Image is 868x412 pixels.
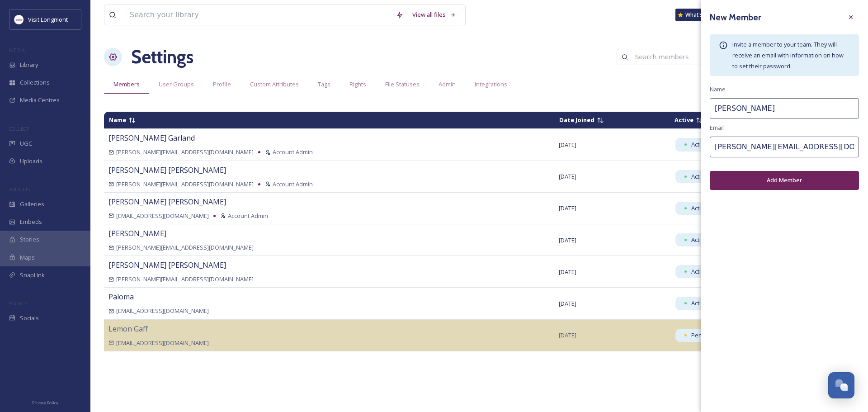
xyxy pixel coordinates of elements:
[828,372,854,398] button: Open Chat
[108,292,134,302] span: Paloma
[559,331,576,339] span: [DATE]
[408,6,461,24] a: View all files
[228,212,268,220] span: Account Admin
[385,80,420,89] span: File Statuses
[20,157,42,166] span: Uploads
[559,172,576,180] span: [DATE]
[9,186,30,193] span: WIDGETS
[9,47,25,53] span: MEDIA
[131,43,193,71] h1: Settings
[116,307,209,315] span: [EMAIL_ADDRESS][DOMAIN_NAME]
[32,397,58,407] a: Privacy Policy
[113,80,140,89] span: Members
[675,9,721,21] a: What's New
[559,141,576,149] span: [DATE]
[116,180,254,189] span: [PERSON_NAME][EMAIL_ADDRESS][DOMAIN_NAME]
[116,339,209,347] span: [EMAIL_ADDRESS][DOMAIN_NAME]
[710,85,726,94] span: Name
[250,80,299,89] span: Custom Attributes
[273,148,313,156] span: Account Admin
[670,112,801,128] td: Sort descending
[9,300,27,307] span: SOCIALS
[109,116,126,124] span: Name
[116,212,209,220] span: [EMAIL_ADDRESS][DOMAIN_NAME]
[691,140,707,149] span: Active
[318,80,330,89] span: Tags
[116,275,254,284] span: [PERSON_NAME][EMAIL_ADDRESS][DOMAIN_NAME]
[20,139,32,148] span: UGC
[116,243,254,252] span: [PERSON_NAME][EMAIL_ADDRESS][DOMAIN_NAME]
[559,299,576,308] span: [DATE]
[710,137,859,157] input: Enter their email
[20,61,38,69] span: Library
[349,80,366,89] span: Rights
[555,112,669,128] td: Sort ascending
[108,260,226,270] span: [PERSON_NAME] [PERSON_NAME]
[20,314,39,322] span: Socials
[710,171,859,189] button: Add Member
[32,400,58,406] span: Privacy Policy
[125,5,392,25] input: Search your library
[710,98,859,119] input: First Last
[732,40,844,70] span: Invite a member to your team. They will receive an email with information on how to set their pas...
[691,204,707,213] span: Active
[108,197,226,207] span: [PERSON_NAME] [PERSON_NAME]
[559,236,576,244] span: [DATE]
[559,268,576,276] span: [DATE]
[710,11,761,24] h3: New Member
[20,96,60,104] span: Media Centres
[710,123,724,132] span: Email
[14,15,24,24] img: longmont.jpg
[691,172,707,181] span: Active
[273,180,313,189] span: Account Admin
[20,253,35,262] span: Maps
[675,116,693,124] span: Active
[108,133,195,143] span: [PERSON_NAME] Garland
[9,125,28,132] span: COLLECT
[691,299,707,308] span: Active
[20,200,44,208] span: Galleries
[559,116,594,124] span: Date Joined
[691,331,714,340] span: Pending
[630,48,718,66] input: Search members
[116,148,254,156] span: [PERSON_NAME][EMAIL_ADDRESS][DOMAIN_NAME]
[20,271,45,279] span: SnapLink
[159,80,194,89] span: User Groups
[104,112,554,128] td: Sort descending
[20,218,42,226] span: Embeds
[28,15,68,24] span: Visit Longmont
[691,267,707,276] span: Active
[475,80,507,89] span: Integrations
[20,78,50,87] span: Collections
[108,324,148,334] span: Lemon Gaff
[213,80,231,89] span: Profile
[20,235,39,244] span: Stories
[108,165,226,175] span: [PERSON_NAME] [PERSON_NAME]
[691,236,707,244] span: Active
[108,228,166,238] span: [PERSON_NAME]
[559,204,576,212] span: [DATE]
[439,80,456,89] span: Admin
